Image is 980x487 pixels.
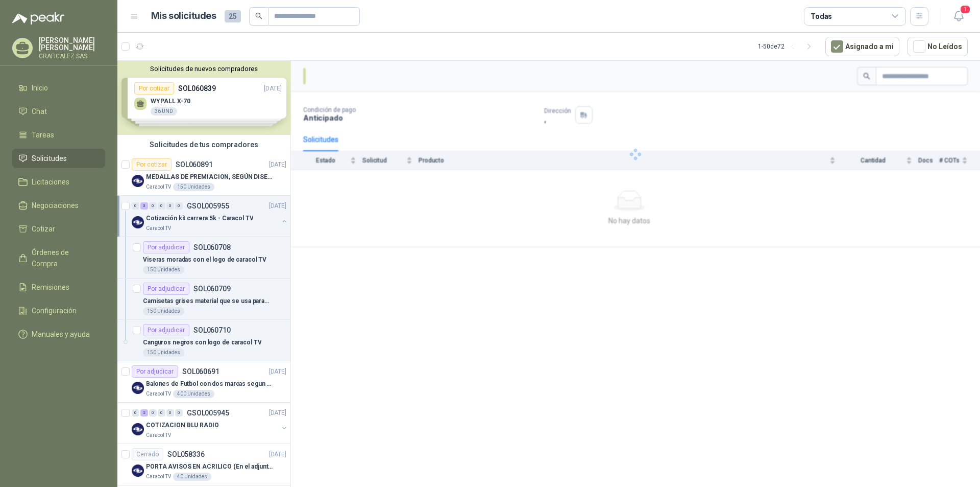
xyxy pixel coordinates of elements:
[187,409,229,416] p: GSOL005945
[158,202,165,210] div: 0
[146,473,171,481] p: Caracol TV
[173,183,214,191] div: 150 Unidades
[225,10,241,22] span: 25
[908,37,968,56] button: No Leídos
[132,200,288,233] a: 0 3 0 0 0 0 GSOL005955[DATE] Company LogoCotización kit carrera 5k - Caracol TVCaracol TV
[158,409,165,416] div: 0
[32,106,47,117] span: Chat
[132,382,144,394] img: Company Logo
[146,462,273,472] p: PORTA AVISOS EN ACRILICO (En el adjunto mas informacion)
[269,160,286,170] p: [DATE]
[143,241,189,253] div: Por adjudicar
[12,125,105,145] a: Tareas
[269,408,286,418] p: [DATE]
[132,448,163,460] div: Cerrado
[175,409,183,416] div: 0
[12,12,64,25] img: Logo peakr
[32,247,95,269] span: Órdenes de Compra
[32,153,67,164] span: Solicitudes
[758,38,817,55] div: 1 - 50 de 72
[140,202,148,210] div: 3
[117,361,290,403] a: Por adjudicarSOL060691[DATE] Company LogoBalones de Futbol con dos marcas segun adjunto. Adjuntar...
[146,172,273,182] p: MEDALLAS DE PREMIACION, SEGÚN DISEÑO ADJUNTO(ADJUNTAR COTIZACION EN SU FORMATO
[32,176,69,188] span: Licitaciones
[269,450,286,459] p: [DATE]
[12,78,105,98] a: Inicio
[117,444,290,485] a: CerradoSOL058336[DATE] Company LogoPORTA AVISOS EN ACRILICO (En el adjunto mas informacion)Caraco...
[32,223,55,235] span: Cotizar
[960,5,971,14] span: 1
[146,390,171,398] p: Caracol TV
[121,65,286,73] button: Solicitudes de nuevos compradores
[132,465,144,477] img: Company Logo
[132,175,144,187] img: Company Logo
[117,135,290,154] div: Solicitudes de tus compradores
[12,243,105,273] a: Órdenes de Compra
[143,283,189,295] div: Por adjudicar
[182,368,219,375] p: SOL060691
[12,149,105,168] a: Solicitudes
[117,154,290,196] a: Por cotizarSOL060891[DATE] Company LogoMEDALLAS DE PREMIACION, SEGÚN DISEÑO ADJUNTO(ADJUNTAR COTI...
[132,407,288,439] a: 0 2 0 0 0 0 GSOL005945[DATE] Company LogoCOTIZACION BLU RADIOCaracol TV
[146,183,171,191] p: Caracol TV
[117,279,290,320] a: Por adjudicarSOL060709Camisetas grises material que se usa para las carreras, con diseño talas va...
[269,367,286,377] p: [DATE]
[39,53,105,59] p: GRAFICALEZ SAS
[132,365,178,378] div: Por adjudicar
[146,224,171,233] p: Caracol TV
[143,349,184,357] div: 150 Unidades
[132,423,144,435] img: Company Logo
[193,244,231,251] p: SOL060708
[166,409,174,416] div: 0
[32,200,79,211] span: Negociaciones
[269,201,286,211] p: [DATE]
[143,307,184,315] div: 150 Unidades
[39,37,105,51] p: [PERSON_NAME] [PERSON_NAME]
[143,296,270,306] p: Camisetas grises material que se usa para las carreras, con diseño talas variadas
[132,216,144,228] img: Company Logo
[140,409,148,416] div: 2
[255,12,262,19] span: search
[173,390,214,398] div: 400 Unidades
[132,158,171,171] div: Por cotizar
[32,129,54,141] span: Tareas
[12,102,105,121] a: Chat
[146,421,219,430] p: COTIZACION BLU RADIO
[143,255,266,265] p: Viseras moradas con el logo de caracol TV
[166,202,174,210] div: 0
[949,7,968,26] button: 1
[167,451,205,458] p: SOL058336
[825,37,899,56] button: Asignado a mi
[12,196,105,215] a: Negociaciones
[117,61,290,135] div: Solicitudes de nuevos compradoresPor cotizarSOL060839[DATE] WYPALL X-7036 UNDPor cotizarSOL060850...
[32,282,69,293] span: Remisiones
[811,11,832,22] div: Todas
[32,305,77,316] span: Configuración
[146,214,253,223] p: Cotización kit carrera 5k - Caracol TV
[193,285,231,292] p: SOL060709
[12,172,105,192] a: Licitaciones
[12,277,105,297] a: Remisiones
[117,237,290,279] a: Por adjudicarSOL060708Viseras moradas con el logo de caracol TV150 Unidades
[143,324,189,336] div: Por adjudicar
[146,431,171,439] p: Caracol TV
[12,324,105,344] a: Manuales y ayuda
[149,409,157,416] div: 0
[187,202,229,210] p: GSOL005955
[32,329,90,340] span: Manuales y ayuda
[143,266,184,274] div: 150 Unidades
[132,409,139,416] div: 0
[146,379,273,389] p: Balones de Futbol con dos marcas segun adjunto. Adjuntar cotizacion en su formato
[176,161,213,168] p: SOL060891
[175,202,183,210] div: 0
[117,320,290,361] a: Por adjudicarSOL060710Canguros negros con logo de caracol TV150 Unidades
[132,202,139,210] div: 0
[143,338,261,347] p: Canguros negros con logo de caracol TV
[12,219,105,239] a: Cotizar
[173,473,211,481] div: 40 Unidades
[12,301,105,320] a: Configuración
[149,202,157,210] div: 0
[32,82,48,94] span: Inicio
[151,9,216,24] h1: Mis solicitudes
[193,327,231,334] p: SOL060710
